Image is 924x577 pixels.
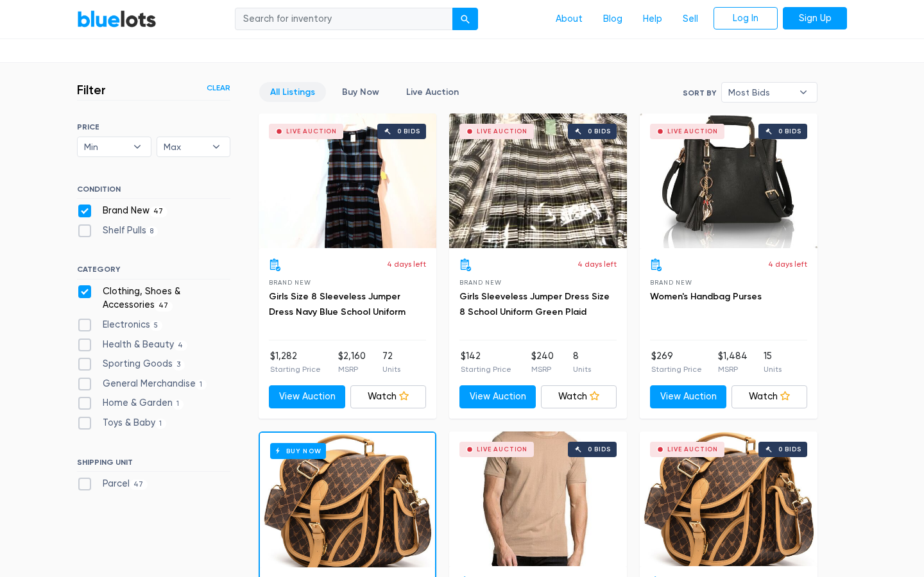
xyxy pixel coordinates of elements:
label: Sporting Goods [77,357,185,371]
a: Help [633,7,672,31]
p: MSRP [531,364,554,375]
a: Girls Sleeveless Jumper Dress Size 8 School Uniform Green Plaid [459,291,610,317]
b: ▾ [203,137,230,156]
a: All Listings [259,82,326,102]
li: $269 [651,349,702,375]
label: Home & Garden [77,396,184,410]
b: ▾ [124,137,151,156]
label: Sort By [683,87,716,99]
h6: PRICE [77,122,230,131]
p: Units [764,364,782,375]
h6: CONDITION [77,185,230,199]
div: Live Auction [477,446,527,453]
a: Log In [714,7,778,30]
div: 0 bids [778,128,801,135]
a: Clear [207,82,230,94]
div: Live Auction [286,128,337,135]
span: Most Bids [728,83,792,102]
a: View Auction [650,385,726,408]
a: Blog [593,7,633,31]
a: Sell [672,7,708,31]
a: Live Auction [395,82,470,102]
span: 47 [150,206,167,217]
span: 5 [150,321,162,331]
span: 1 [196,380,207,390]
a: BlueLots [77,10,157,28]
h6: Buy Now [270,443,326,459]
p: MSRP [718,364,748,375]
span: 47 [155,301,173,312]
h6: SHIPPING UNIT [77,458,230,472]
p: 4 days left [577,258,617,270]
label: Toys & Baby [77,416,166,430]
label: General Merchandise [77,377,207,391]
span: Brand New [459,279,501,286]
h3: Filter [77,82,106,97]
p: Units [573,364,591,375]
a: Live Auction 0 bids [449,113,627,248]
a: Buy Now [260,433,435,567]
a: About [545,7,593,31]
div: 0 bids [588,446,611,453]
p: Starting Price [651,364,702,375]
div: Live Auction [477,128,527,135]
li: $2,160 [338,349,366,375]
li: $240 [531,349,554,375]
span: 1 [173,399,184,410]
span: Brand New [269,279,311,286]
p: Starting Price [461,364,511,375]
span: Max [164,137,206,156]
a: View Auction [459,385,536,408]
p: 4 days left [387,258,426,270]
p: Starting Price [270,364,321,375]
label: Electronics [77,318,162,332]
label: Brand New [77,204,167,218]
span: 1 [155,419,166,429]
a: Girls Size 8 Sleeveless Jumper Dress Navy Blue School Uniform [269,291,406,317]
span: 8 [146,226,158,237]
a: Live Auction 0 bids [640,431,817,566]
b: ▾ [790,83,817,102]
span: 47 [130,480,148,490]
li: 15 [764,349,782,375]
a: Women's Handbag Purses [650,291,762,302]
span: Min [84,137,126,156]
div: 0 bids [778,446,801,453]
div: 0 bids [588,128,611,135]
input: Search for inventory [235,8,453,31]
h6: CATEGORY [77,265,230,279]
span: Brand New [650,279,692,286]
a: Watch [541,385,617,408]
a: Live Auction 0 bids [449,431,627,566]
li: $142 [461,349,511,375]
a: Buy Now [331,82,390,102]
span: 4 [174,340,187,351]
div: Live Auction [667,446,718,453]
li: 8 [573,349,591,375]
a: Live Auction 0 bids [640,113,817,248]
p: 4 days left [768,258,807,270]
label: Parcel [77,477,148,491]
a: Sign Up [783,7,847,30]
label: Shelf Pulls [77,224,158,238]
div: 0 bids [397,128,420,135]
label: Health & Beauty [77,338,187,352]
li: $1,282 [270,349,321,375]
a: Watch [350,385,427,408]
li: $1,484 [718,349,748,375]
div: Live Auction [667,128,718,135]
li: 72 [382,349,400,375]
a: Watch [732,385,808,408]
a: View Auction [269,385,345,408]
a: Live Auction 0 bids [259,113,436,248]
label: Clothing, Shoes & Accessories [77,285,230,312]
p: Units [382,364,400,375]
span: 3 [173,360,185,370]
p: MSRP [338,364,366,375]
